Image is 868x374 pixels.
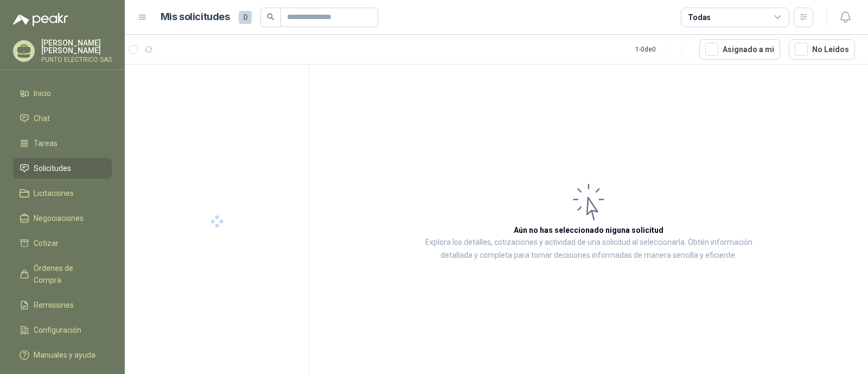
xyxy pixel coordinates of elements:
p: [PERSON_NAME] [PERSON_NAME] [41,39,112,54]
span: search [267,13,275,21]
a: Manuales y ayuda [13,345,112,365]
h1: Mis solicitudes [161,9,230,25]
p: PUNTO ELECTRICO SAS [41,56,112,63]
button: Asignado a mi [699,39,780,60]
img: Logo peakr [13,13,68,26]
a: Remisiones [13,295,112,315]
a: Negociaciones [13,208,112,229]
a: Solicitudes [13,158,112,179]
a: Órdenes de Compra [13,258,112,290]
a: Licitaciones [13,183,112,204]
span: Negociaciones [34,212,84,224]
span: Licitaciones [34,187,74,199]
span: 0 [239,11,252,24]
span: Manuales y ayuda [34,349,95,361]
p: Explora los detalles, cotizaciones y actividad de una solicitud al seleccionarla. Obtén informaci... [418,236,759,262]
a: Cotizar [13,233,112,253]
span: Cotizar [34,237,59,249]
a: Configuración [13,320,112,340]
button: No Leídos [789,39,855,60]
div: 1 - 0 de 0 [635,41,691,58]
h3: Aún no has seleccionado niguna solicitud [514,224,663,236]
span: Configuración [34,324,81,336]
span: Inicio [34,87,51,99]
span: Solicitudes [34,162,71,174]
span: Tareas [34,137,58,149]
a: Inicio [13,83,112,104]
a: Chat [13,108,112,129]
a: Tareas [13,133,112,154]
div: Todas [688,11,711,23]
span: Chat [34,112,50,124]
span: Remisiones [34,299,74,311]
span: Órdenes de Compra [34,262,101,286]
